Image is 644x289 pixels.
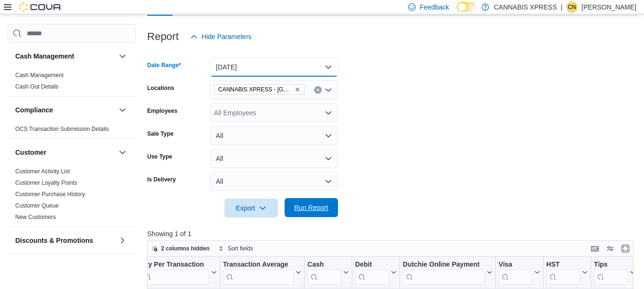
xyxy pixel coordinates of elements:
[355,260,389,285] div: Debit
[457,12,457,12] span: Dark Mode
[15,236,115,245] button: Discounts & Promotions
[223,260,294,269] div: Transaction Average
[419,2,449,12] span: Feedback
[15,214,56,220] a: New Customers
[210,149,338,168] button: All
[499,260,532,285] div: Visa
[15,190,85,198] span: Customer Purchase History
[594,260,628,285] div: Tips
[499,260,540,285] button: Visa
[225,199,278,218] button: Export
[546,260,580,285] div: HST
[210,58,338,77] button: [DATE]
[228,245,253,252] span: Sort fields
[117,50,128,62] button: Cash Management
[141,260,209,285] div: Qty Per Transaction
[15,83,59,90] span: Cash Out Details
[403,260,492,285] button: Dutchie Online Payment
[561,1,562,13] p: |
[210,172,338,191] button: All
[15,51,74,61] h3: Cash Management
[457,2,477,12] input: Dark Mode
[355,260,389,269] div: Debit
[568,1,576,13] span: CN
[202,32,252,41] span: Hide Parameters
[403,260,485,285] div: Dutchie Online Payment
[546,260,588,285] button: HST
[15,213,56,221] span: New Customers
[594,260,635,285] button: Tips
[15,83,59,90] a: Cash Out Details
[355,260,397,285] button: Debit
[141,260,216,285] button: Qty Per Transaction
[15,168,70,175] a: Customer Activity List
[494,1,557,13] p: CANNABIS XPRESS
[117,104,128,116] button: Compliance
[15,202,59,209] a: Customer Queue
[15,191,85,198] a: Customer Purchase History
[15,148,46,157] h3: Customer
[147,61,181,69] label: Date Range
[186,27,256,46] button: Hide Parameters
[15,105,53,115] h3: Compliance
[147,176,176,183] label: Is Delivery
[147,130,174,138] label: Sale Type
[15,179,77,186] a: Customer Loyalty Points
[314,86,322,94] button: Clear input
[403,260,485,269] div: Dutchie Online Payment
[15,179,77,187] span: Customer Loyalty Points
[8,166,136,227] div: Customer
[148,243,214,254] button: 2 columns hidden
[15,126,109,132] a: OCS Transaction Submission Details
[15,148,115,157] button: Customer
[117,147,128,158] button: Customer
[307,260,349,285] button: Cash
[15,71,63,79] span: Cash Management
[566,1,578,13] div: Carole Nicholas
[15,236,93,245] h3: Discounts & Promotions
[15,125,109,133] span: OCS Transaction Submission Details
[8,70,136,96] div: Cash Management
[604,243,616,254] button: Display options
[147,153,172,160] label: Use Type
[147,107,177,115] label: Employees
[117,235,128,246] button: Discounts & Promotions
[19,2,62,12] img: Cova
[147,31,179,42] h3: Report
[499,260,532,269] div: Visa
[214,84,305,95] span: CANNABIS XPRESS - Wasaga Beach (River Road West)
[15,51,115,61] button: Cash Management
[147,229,639,239] p: Showing 1 of 1
[285,198,338,217] button: Run Report
[210,126,338,145] button: All
[15,72,63,79] a: Cash Management
[223,260,294,285] div: Transaction Average
[147,84,174,92] label: Locations
[15,105,115,115] button: Compliance
[582,1,636,13] p: [PERSON_NAME]
[546,260,580,269] div: HST
[307,260,341,285] div: Cash
[218,85,293,94] span: CANNABIS XPRESS - [GEOGRAPHIC_DATA] ([GEOGRAPHIC_DATA])
[8,123,136,139] div: Compliance
[141,260,209,269] div: Qty Per Transaction
[294,203,328,212] span: Run Report
[215,243,257,254] button: Sort fields
[223,260,301,285] button: Transaction Average
[307,260,341,269] div: Cash
[230,199,272,218] span: Export
[594,260,628,269] div: Tips
[620,243,631,254] button: Enter fullscreen
[325,109,332,117] button: Open list of options
[295,87,300,92] button: Remove CANNABIS XPRESS - Wasaga Beach (River Road West) from selection in this group
[161,245,210,252] span: 2 columns hidden
[325,86,332,94] button: Open list of options
[589,243,601,254] button: Keyboard shortcuts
